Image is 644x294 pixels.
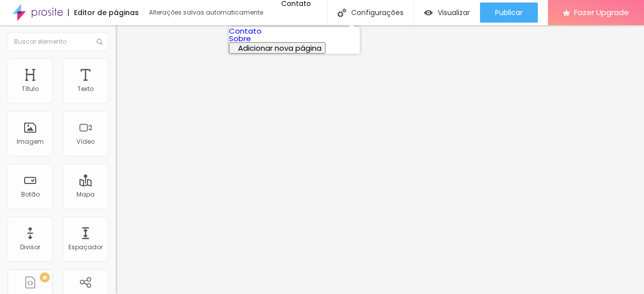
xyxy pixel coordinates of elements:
div: Editor de páginas [68,9,139,16]
span: Visualizar [438,9,470,17]
iframe: Editor [116,25,644,294]
a: Contato [229,26,262,36]
span: Fazer Upgrade [574,8,629,17]
button: Publicar [480,3,538,23]
div: Espaçador [68,244,103,251]
button: Adicionar nova página [229,42,326,54]
div: Mapa [76,191,95,198]
img: view-1.svg [424,9,433,17]
a: Sobre [229,33,251,44]
div: Título [22,85,39,92]
span: Publicar [495,9,523,17]
img: Icone [97,39,103,45]
button: Visualizar [414,3,480,23]
div: Botão [21,191,40,198]
div: Texto [77,85,94,92]
div: Vídeo [76,138,95,145]
span: Adicionar nova página [238,43,321,53]
input: Buscar elemento [8,33,108,51]
img: Icone [338,9,346,17]
div: Imagem [17,138,44,145]
div: Divisor [20,244,40,251]
div: Alterações salvas automaticamente [149,10,265,16]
